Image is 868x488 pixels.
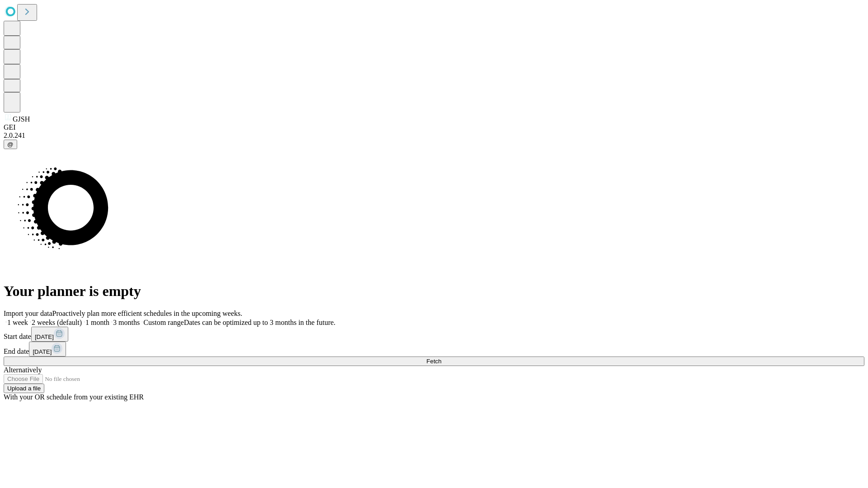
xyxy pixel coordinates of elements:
span: [DATE] [35,333,54,340]
span: Import your data [4,310,52,317]
div: End date [4,342,864,357]
span: Fetch [426,358,441,365]
span: GJSH [13,115,30,123]
button: [DATE] [31,327,68,342]
span: With your OR schedule from your existing EHR [4,393,144,401]
span: @ [7,141,14,148]
h1: Your planner is empty [4,283,864,300]
button: Upload a file [4,384,44,393]
span: 3 months [113,319,140,326]
div: Start date [4,327,864,342]
span: 1 month [85,319,109,326]
span: Custom range [143,319,184,326]
button: [DATE] [29,342,66,357]
div: GEI [4,123,864,131]
span: [DATE] [33,348,52,355]
span: Alternatively [4,366,42,374]
span: 1 week [7,319,28,326]
button: @ [4,140,17,149]
span: Proactively plan more efficient schedules in the upcoming weeks. [52,310,242,317]
div: 2.0.241 [4,131,864,140]
button: Fetch [4,357,864,366]
span: Dates can be optimized up to 3 months in the future. [184,319,335,326]
span: 2 weeks (default) [32,319,82,326]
